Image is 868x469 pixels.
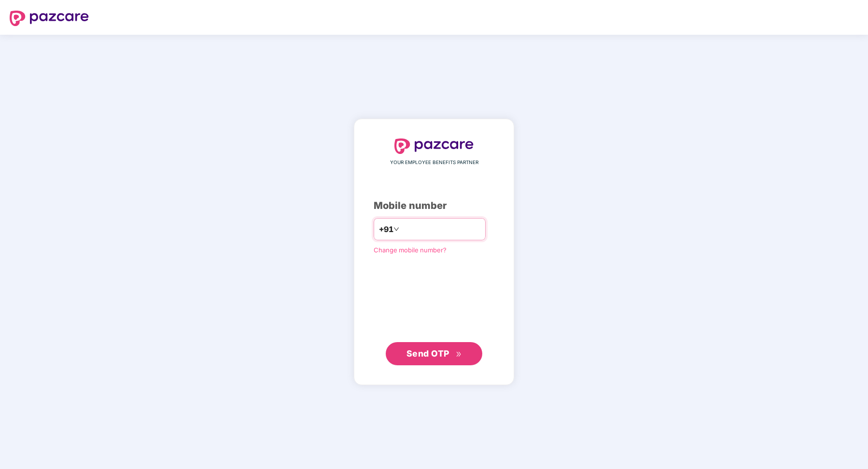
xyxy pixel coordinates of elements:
div: Mobile number [374,198,494,213]
span: double-right [456,351,462,358]
img: logo [394,138,474,154]
button: Send OTPdouble-right [386,342,482,365]
a: Change mobile number? [374,246,447,254]
span: Send OTP [406,348,449,359]
span: YOUR EMPLOYEE BENEFITS PARTNER [390,159,478,166]
span: down [393,226,399,232]
img: logo [10,11,89,26]
span: +91 [379,223,393,235]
